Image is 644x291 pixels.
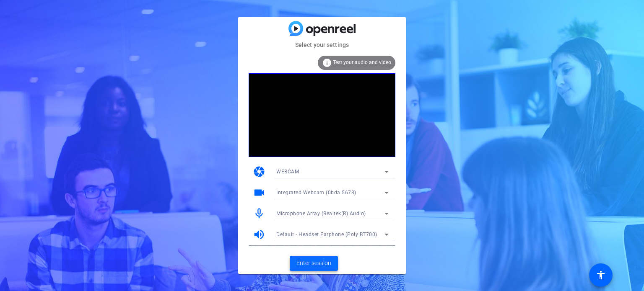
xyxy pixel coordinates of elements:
[253,186,265,199] mat-icon: videocam
[276,169,299,175] span: WEBCAM
[288,21,356,36] img: blue-gradient.svg
[596,270,606,280] mat-icon: accessibility
[253,228,265,241] mat-icon: volume_up
[253,207,265,220] mat-icon: mic_none
[276,190,356,196] span: Integrated Webcam (0bda:5673)
[290,256,338,271] button: Enter session
[253,165,265,178] mat-icon: camera
[276,211,366,216] span: Microphone Array (Realtek(R) Audio)
[322,58,332,68] mat-icon: info
[296,259,331,268] span: Enter session
[238,40,406,49] mat-card-subtitle: Select your settings
[333,59,391,65] span: Test your audio and video
[276,232,377,237] span: Default - Headset Earphone (Poly BT700)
